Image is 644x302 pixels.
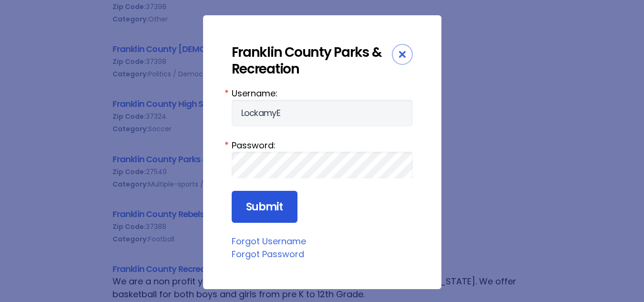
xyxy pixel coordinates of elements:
[232,248,304,260] a: Forgot Password
[232,191,297,223] input: Submit
[232,139,413,152] label: Password:
[232,44,392,77] div: Franklin County Parks & Recreation
[232,87,413,100] label: Username:
[392,44,413,65] div: Close
[232,235,306,247] a: Forgot Username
